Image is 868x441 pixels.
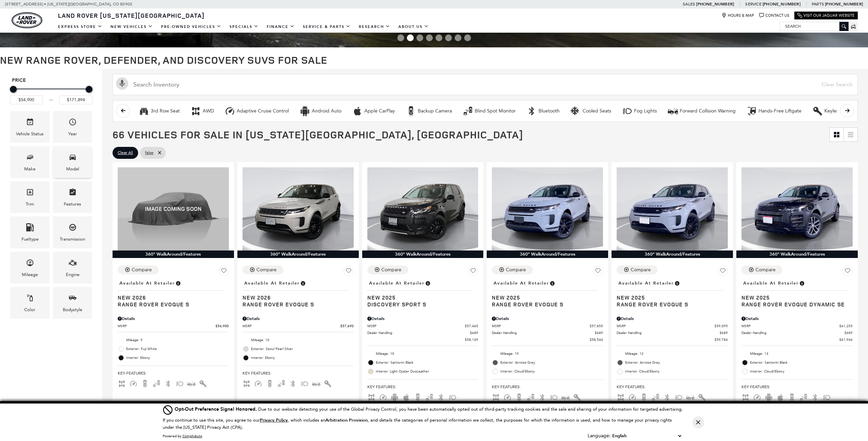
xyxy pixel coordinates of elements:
div: Compare [755,267,776,273]
span: Interior: Ebony [251,354,354,361]
span: Fog Lights [675,394,683,399]
div: Apple CarPlay [364,108,395,114]
div: Forward Collision Warning [668,106,678,116]
div: Fueltype [21,235,39,243]
div: 360° WalkAround/Features [612,250,733,258]
a: Privacy Policy [260,417,288,423]
span: Backup Camera [788,394,796,399]
a: $58,149 [367,337,479,342]
button: Save Vehicle [842,265,853,278]
button: Save Vehicle [718,265,728,278]
span: $58,544 [590,337,603,342]
a: Available at RetailerNew 2025Range Rover Evoque Dynamic SE [741,278,853,308]
span: MSRP [741,323,839,329]
span: New 2025 [741,294,848,301]
div: Compare [381,267,401,273]
div: Pricing Details - Range Rover Evoque Dynamic SE [741,316,853,322]
select: Language Select [610,432,683,440]
span: Forward Collision Warning [187,381,195,385]
span: Forward Collision Warning [312,381,320,385]
span: Bluetooth [811,394,819,399]
span: Bluetooth [289,381,297,385]
span: Backup Camera [414,394,422,399]
a: MSRP $57,690 [242,323,354,329]
a: New Vehicles [106,21,157,33]
div: TrimTrim [10,181,49,213]
div: Keyless Entry [812,106,823,116]
div: 360° WalkAround/Features [362,250,484,258]
span: Discovery Sport S [367,301,473,308]
li: Mileage: 19 [492,349,603,358]
span: Go to slide 6 [445,34,452,41]
input: Minimum [10,95,43,104]
a: MSRP $59,095 [617,323,728,329]
span: Apple Car-Play [776,394,784,399]
div: Fog Lights [622,106,632,116]
span: Go to slide 2 [407,34,414,41]
span: Vehicle is in stock and ready for immediate delivery. Due to demand, availability is subject to c... [799,279,805,287]
div: 3rd Row Seat [151,108,180,114]
span: Bluetooth [538,394,546,399]
span: Exterior: Fuji White [126,346,229,352]
span: Model [69,151,77,165]
span: Blind Spot Monitor [527,394,535,399]
button: Compare Vehicle [118,265,159,274]
div: ModelModel [53,146,92,178]
a: land-rover [12,12,42,28]
a: Pre-Owned Vehicles [157,21,225,33]
button: Compare Vehicle [492,265,533,274]
div: Pricing Details - Range Rover Evoque S [617,316,728,322]
div: 360° WalkAround/Features [736,250,858,258]
div: Forward Collision Warning [680,108,736,114]
span: Blind Spot Monitor [152,381,161,385]
span: MSRP [242,323,340,329]
a: MSRP $54,900 [118,323,229,329]
span: Adaptive Cruise Control [379,394,387,399]
div: Blind Spot Monitor [463,106,473,116]
span: Bluetooth [164,381,172,385]
span: $689 [844,330,853,335]
div: Adaptive Cruise Control [225,106,235,116]
button: Blind Spot MonitorBlind Spot Monitor [459,104,519,118]
span: Blind Spot Monitor [651,394,660,399]
div: Pricing Details - Range Rover Evoque S [118,316,229,322]
input: Search [780,22,848,30]
nav: Main Navigation [54,21,433,33]
span: AWD [367,394,376,399]
a: ComplyAuto [182,434,202,438]
span: Android Auto [391,394,399,399]
span: Adaptive Cruise Control [753,394,761,399]
span: Vehicle is in stock and ready for immediate delivery. Due to demand, availability is subject to c... [549,279,555,287]
span: Interior: Ebony [126,354,229,361]
a: $59,784 [617,337,728,342]
a: Dealer Handling $689 [617,330,728,335]
span: Dealer Handling [741,330,844,335]
a: $61,944 [741,337,853,342]
span: Dealer Handling [492,330,595,335]
span: $59,095 [715,323,728,329]
span: Fog Lights [448,394,457,399]
button: Compare Vehicle [367,265,408,274]
a: Visit Our Jaguar Website [797,13,855,18]
h5: Price [12,77,90,83]
span: Available at Retailer [119,279,175,287]
span: Go to slide 7 [455,34,461,41]
div: Pricing Details - Range Rover Evoque S [492,316,603,322]
span: Go to slide 4 [426,34,433,41]
button: Apple CarPlayApple CarPlay [349,104,399,118]
span: Key Features : [492,383,603,391]
a: Available at RetailerNew 2026Range Rover Evoque S [118,278,229,308]
span: Clear All [118,149,133,157]
button: Compare Vehicle [242,265,283,274]
span: Backup Camera [640,394,648,399]
span: AWD [242,381,251,385]
span: Adaptive Cruise Control [628,394,636,399]
span: Service [745,2,761,6]
u: Privacy Policy [260,417,288,423]
span: MSRP [617,323,715,329]
span: Trim [26,186,34,200]
span: AWD [741,394,750,399]
img: 2026 LAND ROVER Range Rover Evoque S [118,167,229,250]
img: 2025 LAND ROVER Range Rover Evoque S [492,167,603,250]
div: Bluetooth [527,106,537,116]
